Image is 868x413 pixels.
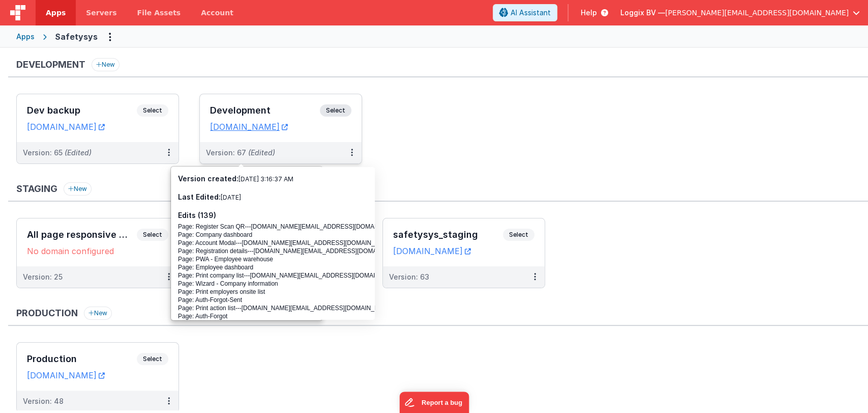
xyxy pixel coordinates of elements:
[16,308,78,318] h3: Production
[27,105,137,116] h3: Dev backup
[46,8,66,18] span: Apps
[86,8,116,18] span: Servers
[16,184,57,194] h3: Staging
[16,60,85,70] h3: Development
[64,182,92,196] button: New
[210,105,320,116] h3: Development
[84,307,112,320] button: New
[23,148,92,158] div: Version: 65
[493,4,557,21] button: AI Assistant
[389,272,429,282] div: Version: 63
[178,288,368,296] div: Page: Print employers onsite list
[511,8,551,18] span: AI Assistant
[665,8,849,18] span: [PERSON_NAME][EMAIL_ADDRESS][DOMAIN_NAME]
[393,246,471,256] a: [DOMAIN_NAME]
[620,8,665,18] span: Loggix BV —
[137,229,168,241] span: Select
[178,263,368,271] div: Page: Employee dashboard
[248,148,275,157] span: (Edited)
[178,174,368,184] h3: Version created:
[178,231,368,239] div: Page: Company dashboard
[178,280,368,288] div: Page: Wizard - Company information
[178,296,368,304] div: Page: Auth-Forgot-Sent
[16,32,35,42] div: Apps
[393,230,503,240] h3: safetysys_staging
[178,255,368,263] div: Page: PWA - Employee warehouse
[137,353,168,365] span: Select
[178,192,368,202] h3: Last Edited:
[178,247,368,255] div: Page: Registration details [DOMAIN_NAME][EMAIL_ADDRESS][DOMAIN_NAME]
[27,246,168,256] div: No domain configured
[399,392,469,413] iframe: Marker.io feedback button
[206,148,275,158] div: Version: 67
[178,312,368,320] div: Page: Auth-Forgot
[320,104,351,117] span: Select
[23,272,63,282] div: Version: 25
[620,8,860,18] button: Loggix BV — [PERSON_NAME][EMAIL_ADDRESS][DOMAIN_NAME]
[178,271,368,280] div: Page: Print company list [DOMAIN_NAME][EMAIL_ADDRESS][DOMAIN_NAME]
[92,58,119,71] button: New
[178,210,368,221] h3: Edits (139)
[238,175,293,183] span: [DATE] 3:16:37 AM
[102,29,118,45] button: Options
[27,370,105,380] a: [DOMAIN_NAME]
[210,122,288,132] a: [DOMAIN_NAME]
[178,304,368,312] div: Page: Print action list [DOMAIN_NAME][EMAIL_ADDRESS][DOMAIN_NAME]
[178,223,368,231] div: Page: Register Scan QR [DOMAIN_NAME][EMAIL_ADDRESS][DOMAIN_NAME]
[23,396,64,406] div: Version: 48
[244,272,250,279] span: ---
[503,229,534,241] span: Select
[65,148,92,157] span: (Edited)
[137,104,168,117] span: Select
[137,8,181,18] span: File Assets
[55,31,98,43] div: Safetysys
[221,194,241,201] span: [DATE]
[245,223,251,230] span: ---
[178,239,368,247] div: Page: Account Modal [DOMAIN_NAME][EMAIL_ADDRESS][DOMAIN_NAME]
[27,230,137,240] h3: All page responsive UI backup [DATE]
[235,239,242,246] span: ---
[235,305,242,312] span: ---
[581,8,597,18] span: Help
[248,247,254,255] span: ---
[27,122,105,132] a: [DOMAIN_NAME]
[27,354,137,364] h3: Production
